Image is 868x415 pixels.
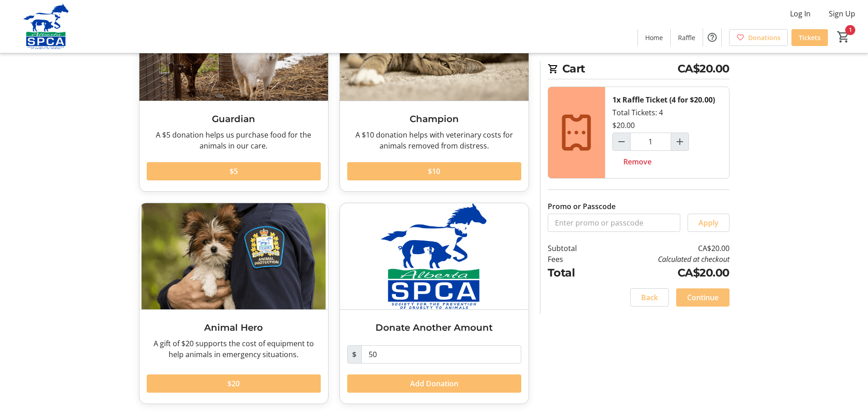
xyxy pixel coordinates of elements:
[347,112,521,126] h3: Champion
[822,6,863,21] button: Sign Up
[548,265,601,281] td: Total
[688,214,729,232] button: Apply
[347,162,521,180] button: $10
[147,338,321,360] div: A gift of $20 supports the cost of equipment to help animals in emergency situations.
[139,203,328,309] img: Animal Hero
[347,345,362,364] span: $
[548,214,680,232] input: Enter promo or passcode
[428,166,440,177] span: $10
[829,8,855,19] span: Sign Up
[641,292,658,303] span: Back
[340,203,529,309] img: Donate Another Amount
[147,129,321,151] div: A $5 donation helps us purchase food for the animals in our care.
[147,321,321,334] h3: Animal Hero
[799,33,821,42] span: Tickets
[678,33,695,42] span: Raffle
[645,33,663,42] span: Home
[147,374,321,393] button: $20
[630,133,671,151] input: Raffle Ticket (4 for $20.00) Quantity
[410,378,458,389] span: Add Donation
[703,28,721,46] button: Help
[600,243,729,254] td: CA$20.00
[227,378,240,389] span: $20
[548,243,601,254] td: Subtotal
[790,8,811,19] span: Log In
[600,265,729,281] td: CA$20.00
[783,6,818,21] button: Log In
[678,61,729,77] span: CA$20.00
[687,292,719,303] span: Continue
[612,153,663,171] button: Remove
[835,29,852,45] button: Cart
[612,120,635,131] div: $20.00
[605,87,729,178] div: Total Tickets: 4
[5,4,87,49] img: Alberta SPCA's Logo
[630,288,669,307] button: Back
[613,133,630,150] button: Decrement by one
[548,201,616,212] label: Promo or Passcode
[147,112,321,126] h3: Guardian
[699,217,719,228] span: Apply
[600,254,729,265] td: Calculated at checkout
[671,29,703,46] a: Raffle
[623,156,652,167] span: Remove
[347,374,521,393] button: Add Donation
[147,162,321,180] button: $5
[676,288,729,307] button: Continue
[347,321,521,334] h3: Donate Another Amount
[548,61,729,79] h2: Cart
[548,254,601,265] td: Fees
[361,345,521,364] input: Donation Amount
[671,133,688,150] button: Increment by one
[230,166,238,177] span: $5
[791,29,828,46] a: Tickets
[729,29,788,46] a: Donations
[748,33,781,42] span: Donations
[347,129,521,151] div: A $10 donation helps with veterinary costs for animals removed from distress.
[612,94,715,105] div: 1x Raffle Ticket (4 for $20.00)
[638,29,670,46] a: Home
